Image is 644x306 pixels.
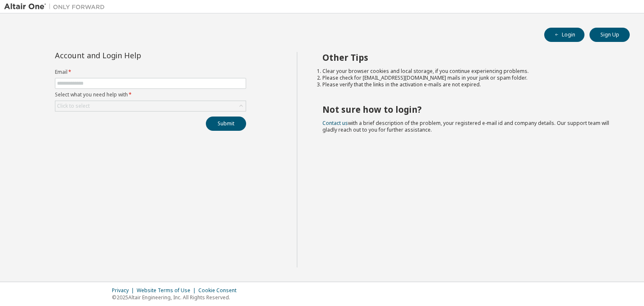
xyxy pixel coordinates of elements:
label: Select what you need help with [55,91,246,98]
div: Click to select [55,101,246,111]
button: Sign Up [589,28,630,42]
div: Click to select [57,103,90,109]
button: Submit [206,117,246,131]
span: with a brief description of the problem, your registered e-mail id and company details. Our suppo... [322,119,609,133]
h2: Other Tips [322,52,615,63]
li: Please check for [EMAIL_ADDRESS][DOMAIN_NAME] mails in your junk or spam folder. [322,75,615,81]
label: Email [55,69,246,75]
div: Website Terms of Use [137,287,198,294]
div: Cookie Consent [198,287,241,294]
div: Account and Login Help [55,52,208,59]
div: Privacy [112,287,137,294]
p: © 2025 Altair Engineering, Inc. All Rights Reserved. [112,294,241,301]
button: Login [544,28,584,42]
h2: Not sure how to login? [322,104,615,115]
img: Altair One [4,3,109,11]
li: Clear your browser cookies and local storage, if you continue experiencing problems. [322,68,615,75]
li: Please verify that the links in the activation e-mails are not expired. [322,81,615,88]
a: Contact us [322,119,348,127]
